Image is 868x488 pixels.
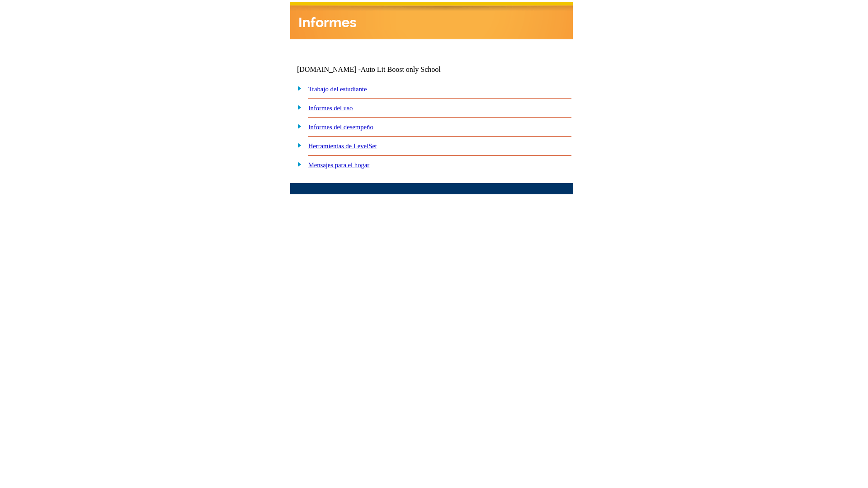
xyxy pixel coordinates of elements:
[297,66,463,74] td: [DOMAIN_NAME] -
[292,84,302,92] img: plus.gif
[308,104,353,112] a: Informes del uso
[292,103,302,111] img: plus.gif
[308,123,373,131] a: Informes del desempeño
[292,122,302,130] img: plus.gif
[308,85,367,93] a: Trabajo del estudiante
[292,160,302,168] img: plus.gif
[290,2,573,39] img: header
[361,66,441,73] nobr: Auto Lit Boost only School
[292,141,302,149] img: plus.gif
[308,161,370,169] a: Mensajes para el hogar
[308,142,377,150] a: Herramientas de LevelSet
